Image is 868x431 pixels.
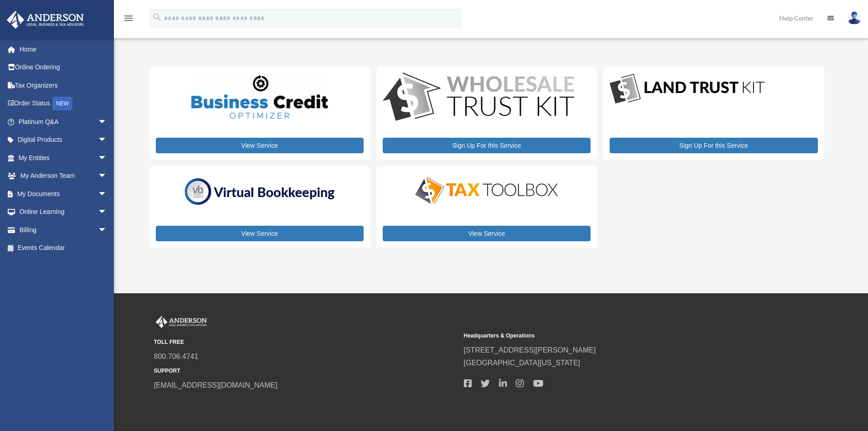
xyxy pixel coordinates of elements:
[6,131,116,149] a: Digital Productsarrow_drop_down
[98,149,116,167] span: arrow_drop_down
[6,149,121,167] a: My Entitiesarrow_drop_down
[6,221,121,239] a: Billingarrow_drop_down
[6,94,121,113] a: Order StatusNEW
[6,203,121,221] a: Online Learningarrow_drop_down
[98,221,116,239] span: arrow_drop_down
[464,331,767,341] small: Headquarters & Operations
[383,138,591,153] a: Sign Up For this Service
[610,73,765,106] img: LandTrust_lgo-1.jpg
[98,185,116,203] span: arrow_drop_down
[6,185,121,203] a: My Documentsarrow_drop_down
[6,58,121,77] a: Online Ordering
[6,239,121,257] a: Events Calendar
[52,97,72,110] div: NEW
[156,138,364,153] a: View Service
[154,353,199,360] a: 800.706.4741
[6,76,121,94] a: Tax Organizers
[154,316,209,328] img: Anderson Advisors Platinum Portal
[154,338,457,347] small: TOLL FREE
[847,11,861,25] img: User Pic
[6,113,121,131] a: Platinum Q&Aarrow_drop_down
[123,16,134,24] a: menu
[4,11,87,29] img: Anderson Advisors Platinum Portal
[383,73,574,123] img: WS-Trust-Kit-lgo-1.jpg
[6,40,121,58] a: Home
[6,167,121,185] a: My Anderson Teamarrow_drop_down
[464,359,580,367] a: [GEOGRAPHIC_DATA][US_STATE]
[123,13,134,24] i: menu
[464,346,596,354] a: [STREET_ADDRESS][PERSON_NAME]
[98,113,116,131] span: arrow_drop_down
[383,226,591,241] a: View Service
[152,12,162,22] i: search
[154,381,277,389] a: [EMAIL_ADDRESS][DOMAIN_NAME]
[156,226,364,241] a: View Service
[98,203,116,222] span: arrow_drop_down
[610,138,817,153] a: Sign Up For this Service
[98,167,116,186] span: arrow_drop_down
[98,131,116,150] span: arrow_drop_down
[154,366,457,376] small: SUPPORT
